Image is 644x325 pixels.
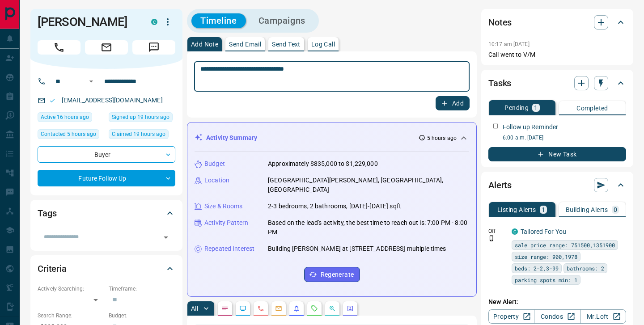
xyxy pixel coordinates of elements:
div: condos.ca [151,19,157,25]
p: Location [204,176,229,185]
div: Future Follow Up [38,170,175,186]
p: Approximately $835,000 to $1,229,000 [268,159,378,169]
p: Listing Alerts [497,207,536,213]
div: Notes [488,12,626,33]
div: Tags [38,203,175,224]
p: 6:00 a.m. [DATE] [503,134,626,142]
div: Sun Sep 14 2025 [109,129,175,142]
div: Tasks [488,72,626,94]
span: Call [38,40,80,55]
div: Alerts [488,174,626,196]
svg: Agent Actions [347,305,354,312]
div: Sun Sep 14 2025 [109,112,175,125]
button: Open [160,231,172,244]
p: Search Range: [38,312,104,320]
h1: [PERSON_NAME] [38,15,138,29]
svg: Push Notification Only [488,235,495,241]
p: Repeated Interest [204,244,254,253]
p: 10:17 am [DATE] [488,41,530,47]
p: Building [PERSON_NAME] at [STREET_ADDRESS] multiple times [268,244,446,253]
a: Property [488,309,534,324]
p: Pending [504,105,529,111]
span: sale price range: 751500,1351900 [515,241,615,249]
p: 1 [534,105,538,111]
h2: Notes [488,15,512,30]
h2: Criteria [38,262,67,276]
p: Building Alerts [566,207,608,213]
p: Send Text [272,41,301,47]
p: Activity Pattern [204,218,248,228]
div: Buyer [38,146,175,163]
p: Log Call [311,41,335,47]
p: Off [488,227,506,235]
a: Tailored For You [521,228,566,235]
div: condos.ca [512,228,518,235]
p: Completed [576,105,608,111]
svg: Emails [275,305,282,312]
h2: Tags [38,206,56,220]
div: Sun Sep 14 2025 [38,112,104,125]
p: Budget: [109,312,175,320]
svg: Email Valid [49,97,55,104]
svg: Calls [257,305,264,312]
button: New Task [488,147,626,161]
h2: Alerts [488,178,512,192]
div: Mon Sep 15 2025 [38,129,104,142]
p: [GEOGRAPHIC_DATA][PERSON_NAME], [GEOGRAPHIC_DATA], [GEOGRAPHIC_DATA] [268,176,469,194]
p: Size & Rooms [204,202,243,211]
p: Timeframe: [109,285,175,293]
span: size range: 900,1978 [515,252,577,261]
a: Condos [534,309,580,324]
span: bathrooms: 2 [567,264,604,273]
p: Follow up Reminder [503,122,558,132]
p: New Alert: [488,297,626,307]
svg: Listing Alerts [293,305,300,312]
p: Send Email [229,41,261,47]
span: Active 16 hours ago [41,113,89,122]
p: All [191,305,198,312]
svg: Requests [311,305,318,312]
span: parking spots min: 1 [515,275,577,284]
a: [EMAIL_ADDRESS][DOMAIN_NAME] [62,97,163,104]
span: Contacted 5 hours ago [41,130,96,139]
p: Based on the lead's activity, the best time to reach out is: 7:00 PM - 8:00 PM [268,218,469,237]
p: 0 [614,207,617,213]
span: Claimed 19 hours ago [112,130,165,139]
p: 2-3 bedrooms, 2 bathrooms, [DATE]-[DATE] sqft [268,202,401,211]
p: Budget [204,159,225,169]
span: Message [132,40,175,55]
a: Mr.Loft [580,309,626,324]
button: Campaigns [250,13,314,28]
svg: Opportunities [329,305,336,312]
svg: Lead Browsing Activity [239,305,246,312]
p: 1 [542,207,545,213]
h2: Tasks [488,76,511,90]
div: Activity Summary5 hours ago [195,130,469,146]
button: Add [436,96,470,110]
button: Timeline [191,13,246,28]
p: Add Note [191,41,218,47]
div: Criteria [38,258,175,279]
span: Signed up 19 hours ago [112,113,169,122]
p: Activity Summary [206,133,257,143]
button: Regenerate [304,267,360,282]
svg: Notes [221,305,229,312]
span: beds: 2-2,3-99 [515,264,559,273]
p: Actively Searching: [38,285,104,293]
p: Call went to V/M [488,50,626,59]
p: 5 hours ago [427,134,457,142]
span: Email [85,40,128,55]
button: Open [86,76,97,87]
